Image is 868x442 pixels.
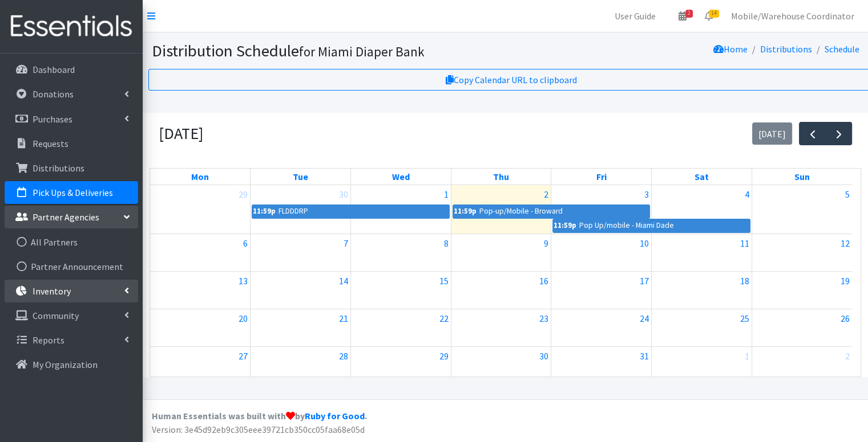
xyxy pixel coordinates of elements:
[337,309,350,328] a: October 21, 2025
[551,185,652,234] td: October 3, 2025
[752,185,852,234] td: October 5, 2025
[752,234,852,272] td: October 12, 2025
[722,5,863,27] a: Mobile/Warehouse Coordinator
[792,169,812,185] a: Sunday
[252,204,449,218] a: 11:59pFLDDDRP
[843,347,852,365] a: November 2, 2025
[152,424,365,435] span: Version: 3e45d92eb9c305eee39721cb350cc05faa68e05d
[709,10,719,18] span: 14
[33,138,68,149] p: Requests
[553,219,577,232] div: 11:59p
[159,124,203,144] h2: [DATE]
[150,185,251,234] td: September 29, 2025
[5,7,138,46] img: HumanEssentials
[692,169,711,185] a: Saturday
[451,185,551,234] td: October 2, 2025
[236,309,250,328] a: October 20, 2025
[251,272,351,309] td: October 14, 2025
[552,219,750,232] a: 11:59pPop Up/mobile - Miami Dade
[605,5,665,27] a: User Guide
[33,310,79,321] p: Community
[652,234,752,272] td: October 11, 2025
[5,181,138,204] a: Pick Ups & Deliveries
[838,309,852,328] a: October 26, 2025
[637,347,651,365] a: October 31, 2025
[150,309,251,347] td: October 20, 2025
[437,309,451,328] a: October 22, 2025
[760,43,812,55] a: Distributions
[150,347,251,384] td: October 27, 2025
[299,43,425,60] small: for Miami Diaper Bank
[5,83,138,105] a: Donations
[479,205,563,218] div: Pop-up/Mobile - Broward
[350,272,451,309] td: October 15, 2025
[5,353,138,376] a: My Organization
[437,272,451,290] a: October 15, 2025
[437,347,451,365] a: October 29, 2025
[33,88,74,100] p: Donations
[350,185,451,234] td: October 1, 2025
[752,272,852,309] td: October 19, 2025
[537,272,551,290] a: October 16, 2025
[752,122,793,145] button: [DATE]
[350,309,451,347] td: October 22, 2025
[5,304,138,327] a: Community
[742,347,752,365] a: November 1, 2025
[5,255,138,278] a: Partner Announcement
[33,285,71,297] p: Inventory
[442,234,451,252] a: October 8, 2025
[551,347,652,384] td: October 31, 2025
[696,5,722,27] a: 14
[236,185,250,203] a: September 29, 2025
[453,205,477,218] div: 11:59p
[537,347,551,365] a: October 30, 2025
[152,41,561,61] h1: Distribution Schedule
[33,113,72,125] p: Purchases
[5,58,138,81] a: Dashboard
[594,169,609,185] a: Friday
[5,157,138,179] a: Distributions
[241,234,250,252] a: October 6, 2025
[752,309,852,347] td: October 26, 2025
[337,347,350,365] a: October 28, 2025
[189,169,211,185] a: Monday
[738,272,752,290] a: October 18, 2025
[33,211,99,223] p: Partner Agencies
[350,234,451,272] td: October 8, 2025
[350,347,451,384] td: October 29, 2025
[742,185,752,203] a: October 4, 2025
[824,43,859,55] a: Schedule
[236,272,250,290] a: October 13, 2025
[451,272,551,309] td: October 16, 2025
[290,169,310,185] a: Tuesday
[33,334,64,346] p: Reports
[5,231,138,253] a: All Partners
[251,185,351,234] td: September 30, 2025
[738,309,752,328] a: October 25, 2025
[451,347,551,384] td: October 30, 2025
[652,347,752,384] td: November 1, 2025
[337,272,350,290] a: October 14, 2025
[251,309,351,347] td: October 21, 2025
[738,234,752,252] a: October 11, 2025
[453,204,650,218] a: 11:59pPop-up/Mobile - Broward
[752,347,852,384] td: November 2, 2025
[652,309,752,347] td: October 25, 2025
[278,205,309,218] div: FLDDDRP
[713,43,747,55] a: Home
[551,309,652,347] td: October 24, 2025
[252,205,276,218] div: 11:59p
[152,410,367,421] strong: Human Essentials was built with by .
[390,169,412,185] a: Wednesday
[825,122,852,145] button: Next month
[5,206,138,228] a: Partner Agencies
[305,410,365,421] a: Ruby for Good
[33,64,75,75] p: Dashboard
[843,185,852,203] a: October 5, 2025
[652,185,752,234] td: October 4, 2025
[251,234,351,272] td: October 7, 2025
[150,272,251,309] td: October 13, 2025
[542,234,551,252] a: October 9, 2025
[341,234,350,252] a: October 7, 2025
[33,187,113,198] p: Pick Ups & Deliveries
